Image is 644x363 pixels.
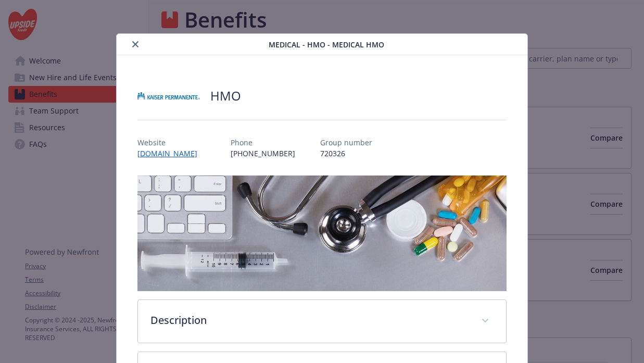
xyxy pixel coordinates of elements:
img: Kaiser Permanente Insurance Company [137,80,200,111]
span: Medical - HMO - Medical HMO [269,39,384,50]
p: 720326 [320,148,372,159]
h2: HMO [210,87,241,105]
p: Description [150,312,469,328]
p: Website [137,137,206,148]
img: banner [137,176,507,291]
p: Group number [320,137,372,148]
button: close [129,38,142,51]
p: [PHONE_NUMBER] [231,148,295,159]
p: Phone [231,137,295,148]
div: Description [138,300,507,343]
a: [DOMAIN_NAME] [137,148,206,158]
